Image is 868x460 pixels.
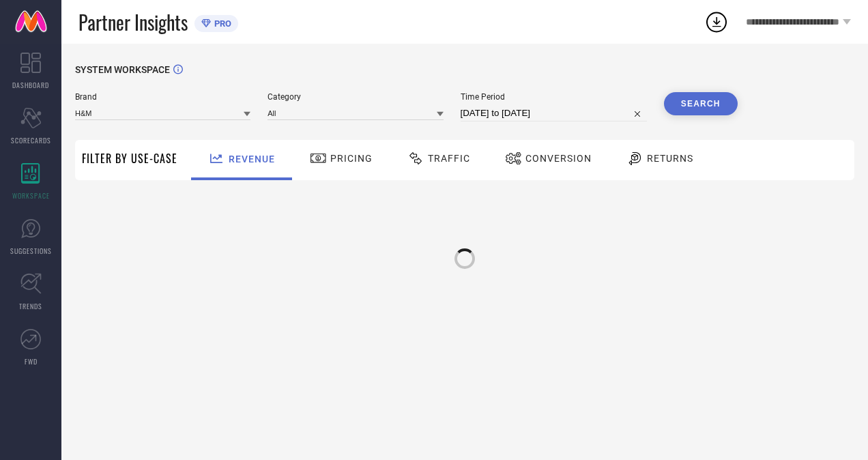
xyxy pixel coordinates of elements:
[75,64,170,75] span: SYSTEM WORKSPACE
[211,18,231,29] span: PRO
[461,105,647,121] input: Select time period
[647,153,693,164] span: Returns
[19,301,42,311] span: TRENDS
[11,135,51,145] span: SCORECARDS
[267,92,443,102] span: Category
[664,92,738,115] button: Search
[704,10,729,34] div: Open download list
[10,246,52,256] span: SUGGESTIONS
[12,80,49,90] span: DASHBOARD
[12,190,50,201] span: WORKSPACE
[82,150,177,167] span: Filter By Use-Case
[461,92,647,102] span: Time Period
[330,153,373,164] span: Pricing
[78,8,188,36] span: Partner Insights
[229,154,275,164] span: Revenue
[25,356,38,366] span: FWD
[428,153,470,164] span: Traffic
[525,153,592,164] span: Conversion
[75,92,250,102] span: Brand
